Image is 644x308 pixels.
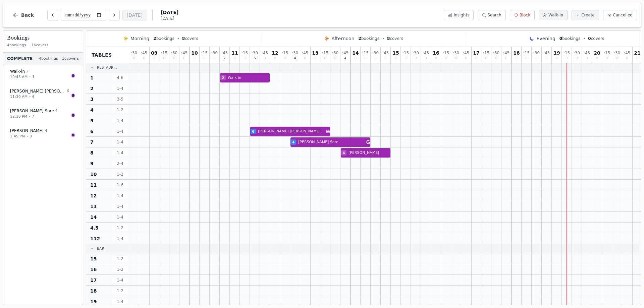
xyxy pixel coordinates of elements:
span: 4.5 [90,225,99,231]
span: : 45 [463,51,469,55]
span: : 15 [443,51,449,55]
span: Walk-in [10,69,25,74]
span: 10:45 AM [10,74,28,80]
button: Next day [109,10,120,20]
span: 8 [387,36,390,41]
span: [PERSON_NAME] Sore [10,108,54,114]
span: 0 [173,57,175,60]
span: 15 [392,51,399,55]
span: 4 bookings [39,56,58,62]
span: Block [520,12,530,18]
span: 12:30 PM [10,114,27,120]
span: 1 - 2 [112,172,128,177]
span: covers [182,36,198,41]
span: • [382,36,384,41]
span: 1 - 4 [112,139,128,145]
span: 0 [324,57,326,60]
span: bookings [359,36,379,41]
span: 1 - 2 [112,225,128,231]
span: 11 [90,182,97,188]
span: 6 [32,94,34,99]
span: 0 [183,57,185,60]
span: 2 [222,75,224,80]
span: : 45 [423,51,429,55]
span: 14 [352,51,359,55]
button: Search [478,10,505,20]
button: Back [7,7,39,23]
span: 14 [90,214,97,221]
span: 7 [90,139,94,145]
span: [PERSON_NAME] [10,128,44,133]
span: Search [487,12,501,18]
span: 17 [473,51,479,55]
span: 0 [586,57,588,60]
span: : 45 [624,51,630,55]
span: 21 [634,51,640,55]
span: 0 [626,57,628,60]
span: 0 [203,57,205,60]
span: : 15 [362,51,369,55]
span: • [26,134,28,139]
button: [PERSON_NAME] 41:45 PM•8 [6,124,80,143]
button: [DATE] [122,10,147,20]
span: 0 [314,57,316,60]
span: covers [387,36,403,41]
span: 0 [636,57,638,60]
span: 18 [513,51,520,55]
span: : 45 [262,51,268,55]
span: 4 [343,150,345,156]
span: 2 [153,36,156,41]
span: 1 - 4 [112,150,128,156]
span: bookings [153,36,174,41]
span: 0 [535,57,537,60]
span: 1 - 4 [112,193,128,198]
span: 8 [182,36,185,41]
button: Cancelled [603,10,637,20]
span: Tables [92,52,112,58]
span: Evening [537,35,555,42]
span: Morning [130,35,150,42]
span: : 45 [181,51,187,55]
span: 10 [90,171,97,178]
span: 1 - 6 [112,182,128,188]
span: 6 [67,88,69,94]
span: Complete [7,56,33,61]
span: 1 - 4 [112,278,128,283]
span: 0 [576,57,578,60]
span: 6 [252,129,255,134]
span: • [177,36,179,41]
span: 0 [606,57,608,60]
span: 0 [455,57,457,60]
span: 0 [596,57,598,60]
span: 19 [90,298,97,305]
span: 0 [588,36,591,41]
span: : 45 [503,51,509,55]
span: 4 [55,108,58,114]
span: 2 [359,36,361,41]
span: 0 [505,57,507,60]
span: 0 [274,57,276,60]
span: • [29,74,31,79]
span: 8 [90,149,94,156]
span: : 15 [322,51,328,55]
button: Create [572,10,599,20]
span: : 45 [221,51,228,55]
span: 12 [272,51,278,55]
span: Restaur... [97,65,117,70]
span: : 30 [493,51,499,55]
span: 1 - 2 [112,256,128,261]
span: 0 [516,57,518,60]
span: covers [588,36,604,41]
span: : 15 [241,51,248,55]
span: Cancelled [613,12,633,18]
span: 1 - 2 [112,107,128,113]
span: Insights [453,12,469,18]
span: 19 [553,51,560,55]
button: Insights [444,10,474,20]
span: 0 [545,57,547,60]
span: 0 [465,57,467,60]
button: Walk-in 210:45 AM•1 [6,65,80,83]
span: 0 [445,57,447,60]
span: 10 [191,51,198,55]
span: 1 - 4 [112,236,128,241]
